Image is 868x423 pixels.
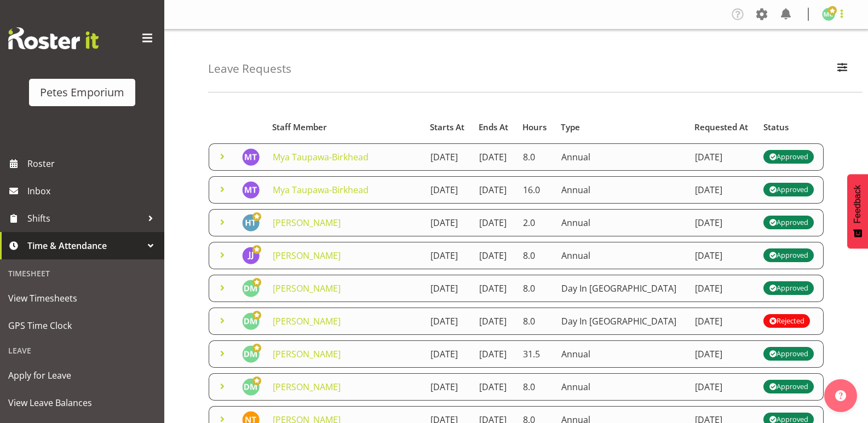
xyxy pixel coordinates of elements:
div: Timesheet [3,262,162,285]
span: Shifts [27,210,142,227]
a: [PERSON_NAME] [273,282,341,294]
td: Annual [555,340,688,368]
span: Roster [27,155,159,172]
td: Annual [555,176,688,204]
div: Approved [769,183,808,196]
a: [PERSON_NAME] [273,348,341,360]
td: [DATE] [688,209,757,236]
a: GPS Time Clock [3,312,162,339]
a: Mya Taupawa-Birkhead [273,151,369,163]
div: Approved [769,282,808,295]
td: Annual [555,242,688,269]
span: Feedback [853,185,863,223]
span: GPS Time Clock [8,317,156,334]
span: Starts At [430,121,464,134]
td: Annual [555,373,688,401]
a: Mya Taupawa-Birkhead [273,184,369,196]
span: Hours [522,121,547,134]
td: [DATE] [688,143,757,171]
td: 8.0 [516,308,555,335]
td: [DATE] [424,176,473,204]
td: [DATE] [688,275,757,302]
a: [PERSON_NAME] [273,381,341,393]
span: Inbox [27,183,159,199]
td: 31.5 [516,340,555,368]
img: helena-tomlin701.jpg [242,214,260,231]
div: Approved [769,380,808,393]
td: 2.0 [516,209,555,236]
td: Day In [GEOGRAPHIC_DATA] [555,308,688,335]
span: Type [561,121,580,134]
td: Annual [555,143,688,171]
a: [PERSON_NAME] [273,315,341,327]
td: [DATE] [424,143,473,171]
div: Leave [3,339,162,362]
div: Approved [769,249,808,262]
img: melissa-cowen2635.jpg [822,8,835,21]
span: Staff Member [272,121,327,134]
td: [DATE] [473,209,516,236]
td: [DATE] [688,242,757,269]
td: [DATE] [473,308,516,335]
img: mya-taupawa-birkhead5814.jpg [242,148,260,166]
img: help-xxl-2.png [835,390,846,401]
td: [DATE] [473,340,516,368]
td: [DATE] [688,176,757,204]
td: [DATE] [424,275,473,302]
div: Approved [769,347,808,361]
td: 8.0 [516,275,555,302]
img: mya-taupawa-birkhead5814.jpg [242,181,260,199]
td: 16.0 [516,176,555,204]
span: Ends At [479,121,508,134]
div: Approved [769,150,808,164]
img: david-mcauley697.jpg [242,312,260,330]
h4: Leave Requests [208,62,291,75]
td: [DATE] [424,209,473,236]
td: [DATE] [688,340,757,368]
a: [PERSON_NAME] [273,217,341,229]
div: Rejected [769,315,804,328]
td: Annual [555,209,688,236]
td: [DATE] [473,143,516,171]
td: [DATE] [424,340,473,368]
td: [DATE] [688,308,757,335]
span: Apply for Leave [8,367,156,384]
span: Time & Attendance [27,237,142,254]
td: [DATE] [424,308,473,335]
td: 8.0 [516,373,555,401]
td: [DATE] [473,373,516,401]
td: [DATE] [473,275,516,302]
span: Requested At [694,121,748,134]
span: View Leave Balances [8,395,156,411]
img: janelle-jonkers702.jpg [242,247,260,264]
button: Feedback - Show survey [847,174,868,248]
button: Filter Employees [831,57,854,81]
img: Rosterit website logo [8,27,99,49]
td: [DATE] [688,373,757,401]
img: david-mcauley697.jpg [242,378,260,396]
div: Petes Emporium [40,84,124,101]
a: View Timesheets [3,285,162,312]
td: [DATE] [424,373,473,401]
a: View Leave Balances [3,389,162,416]
td: [DATE] [473,176,516,204]
span: View Timesheets [8,290,156,306]
td: [DATE] [473,242,516,269]
td: Day In [GEOGRAPHIC_DATA] [555,275,688,302]
img: david-mcauley697.jpg [242,345,260,363]
td: 8.0 [516,143,555,171]
a: [PERSON_NAME] [273,250,341,262]
td: [DATE] [424,242,473,269]
a: Apply for Leave [3,362,162,389]
img: david-mcauley697.jpg [242,280,260,297]
div: Approved [769,216,808,229]
td: 8.0 [516,242,555,269]
span: Status [763,121,789,134]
